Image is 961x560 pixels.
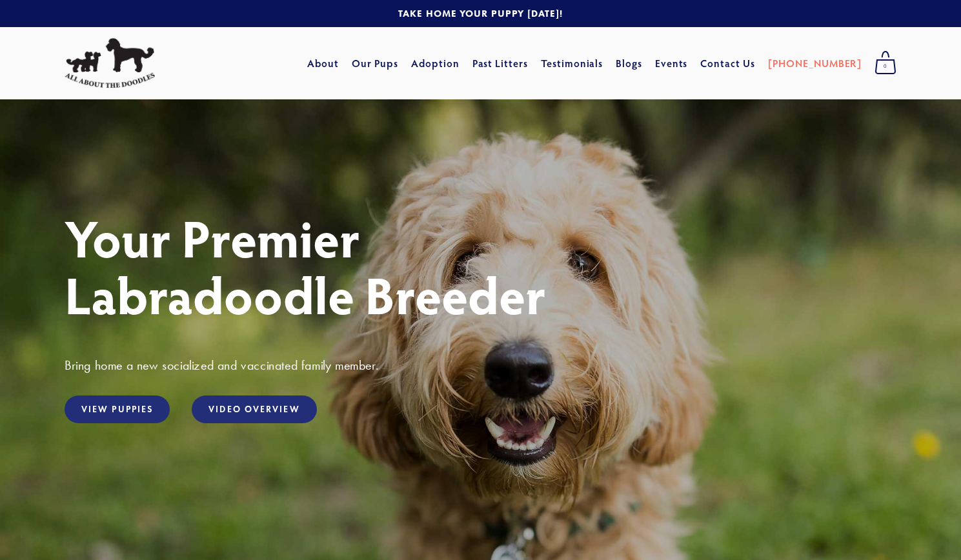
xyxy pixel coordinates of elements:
a: About [307,52,339,75]
a: Past Litters [472,56,529,70]
a: Adoption [411,52,460,75]
span: 0 [875,58,896,75]
img: All About The Doodles [65,38,155,88]
h1: Your Premier Labradoodle Breeder [65,209,896,323]
a: Our Pups [352,52,399,75]
a: 0 items in cart [868,47,903,79]
a: Video Overview [192,395,316,423]
a: [PHONE_NUMBER] [768,52,862,75]
a: Blogs [616,52,642,75]
h3: Bring home a new socialized and vaccinated family member. [65,357,896,374]
a: Contact Us [700,52,755,75]
a: Events [655,52,688,75]
a: Testimonials [541,52,603,75]
a: View Puppies [65,395,170,423]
